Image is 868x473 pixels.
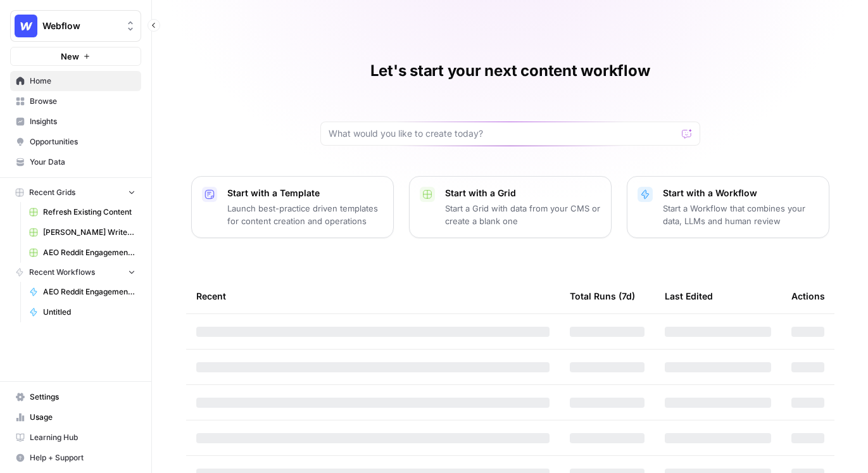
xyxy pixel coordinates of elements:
[10,152,141,172] a: Your Data
[10,47,141,66] button: New
[10,10,141,42] button: Workspace: Webflow
[30,452,135,464] span: Help + Support
[29,187,75,198] span: Recent Grids
[10,111,141,132] a: Insights
[30,156,135,168] span: Your Data
[23,202,141,222] a: Refresh Existing Content
[663,187,819,199] p: Start with a Workflow
[10,132,141,152] a: Opportunities
[43,286,135,298] span: AEO Reddit Engagement - Fork
[30,75,135,87] span: Home
[61,50,79,63] span: New
[30,412,135,423] span: Usage
[43,206,135,218] span: Refresh Existing Content
[10,448,141,468] button: Help + Support
[42,20,119,32] span: Webflow
[30,96,135,107] span: Browse
[30,136,135,148] span: Opportunities
[10,71,141,91] a: Home
[663,202,819,227] p: Start a Workflow that combines your data, LLMs and human review
[445,187,601,199] p: Start with a Grid
[10,407,141,427] a: Usage
[445,202,601,227] p: Start a Grid with data from your CMS or create a blank one
[29,267,95,278] span: Recent Workflows
[10,263,141,282] button: Recent Workflows
[329,127,677,140] input: What would you like to create today?
[370,61,650,81] h1: Let's start your next content workflow
[191,176,394,238] button: Start with a TemplateLaunch best-practice driven templates for content creation and operations
[23,243,141,263] a: AEO Reddit Engagement (5)
[227,187,383,199] p: Start with a Template
[23,282,141,302] a: AEO Reddit Engagement - Fork
[791,279,825,313] div: Actions
[23,222,141,243] a: [PERSON_NAME] Write Informational Article
[227,202,383,227] p: Launch best-practice driven templates for content creation and operations
[570,279,635,313] div: Total Runs (7d)
[30,116,135,127] span: Insights
[23,302,141,322] a: Untitled
[409,176,612,238] button: Start with a GridStart a Grid with data from your CMS or create a blank one
[43,306,135,318] span: Untitled
[30,432,135,443] span: Learning Hub
[10,91,141,111] a: Browse
[10,387,141,407] a: Settings
[627,176,829,238] button: Start with a WorkflowStart a Workflow that combines your data, LLMs and human review
[10,427,141,448] a: Learning Hub
[10,183,141,202] button: Recent Grids
[15,15,37,37] img: Webflow Logo
[43,227,135,238] span: [PERSON_NAME] Write Informational Article
[665,279,713,313] div: Last Edited
[196,279,550,313] div: Recent
[30,391,135,403] span: Settings
[43,247,135,258] span: AEO Reddit Engagement (5)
